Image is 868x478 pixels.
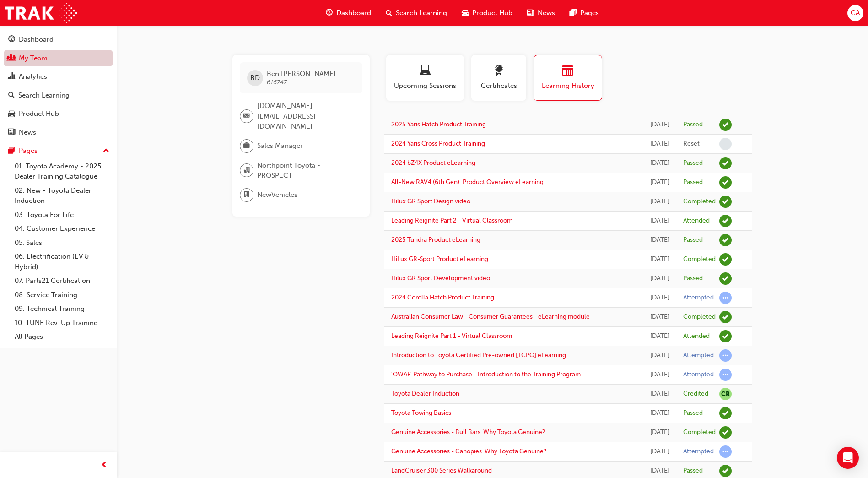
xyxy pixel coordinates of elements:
a: pages-iconPages [562,4,606,22]
span: Ben [PERSON_NAME] [267,70,336,78]
div: Pages [19,146,38,156]
a: Hilux GR Sport Design video [391,197,470,205]
div: Tue Jul 16 2024 10:10:24 GMT+0930 (Australian Central Standard Time) [650,466,669,476]
div: Passed [683,178,703,187]
span: car-icon [8,110,15,118]
div: Search Learning [18,90,70,101]
span: Upcoming Sessions [393,81,457,91]
div: Tue Jun 10 2025 10:00:00 GMT+0930 (Australian Central Standard Time) [650,331,669,342]
span: search-icon [386,7,392,19]
span: learningRecordVerb_COMPLETE-icon [719,311,732,323]
button: Upcoming Sessions [386,55,464,101]
div: Tue Aug 19 2025 12:44:58 GMT+0930 (Australian Central Standard Time) [650,196,669,207]
div: Attempted [683,370,714,379]
button: Pages [4,142,113,159]
a: Hilux GR Sport Development video [391,274,490,282]
span: learningRecordVerb_COMPLETE-icon [719,426,732,439]
a: Genuine Accessories - Bull Bars. Why Toyota Genuine? [391,428,545,436]
a: car-iconProduct Hub [454,4,520,22]
span: pages-icon [570,7,577,19]
span: learningRecordVerb_PASS-icon [719,176,732,189]
span: learningRecordVerb_ATTEND-icon [719,215,732,227]
span: learningRecordVerb_ATTEMPT-icon [719,445,732,458]
span: news-icon [8,129,15,137]
div: Open Intercom Messenger [837,447,859,469]
a: 07. Parts21 Certification [11,274,113,288]
a: 09. Technical Training [11,302,113,316]
div: Credited [683,390,708,398]
a: 'OWAF' Pathway to Purchase - Introduction to the Training Program [391,370,581,378]
span: news-icon [527,7,534,19]
span: calendar-icon [562,65,573,77]
div: Tue Mar 25 2025 22:30:00 GMT+1030 (Australian Central Daylight Time) [650,389,669,399]
div: Wed Sep 17 2025 11:52:40 GMT+0930 (Australian Central Standard Time) [650,139,669,149]
a: Toyota Dealer Induction [391,390,459,397]
div: Analytics [19,71,47,82]
button: Certificates [471,55,526,101]
div: Attempted [683,351,714,360]
span: car-icon [462,7,469,19]
a: Search Learning [4,87,113,104]
div: Passed [683,274,703,283]
span: Sales Manager [257,141,303,151]
span: guage-icon [8,36,15,44]
div: News [19,127,36,138]
span: email-icon [243,110,250,122]
a: 10. TUNE Rev-Up Training [11,316,113,330]
a: search-iconSearch Learning [378,4,454,22]
div: Tue Jul 16 2024 10:23:13 GMT+0930 (Australian Central Standard Time) [650,408,669,418]
div: Reset [683,140,700,148]
span: pages-icon [8,147,15,155]
span: chart-icon [8,73,15,81]
button: DashboardMy TeamAnalyticsSearch LearningProduct HubNews [4,29,113,142]
a: 03. Toyota For Life [11,208,113,222]
a: Australian Consumer Law - Consumer Guarantees - eLearning module [391,313,590,320]
a: Dashboard [4,31,113,48]
span: learningRecordVerb_PASS-icon [719,157,732,169]
div: Mon Jul 07 2025 11:59:10 GMT+0930 (Australian Central Standard Time) [650,293,669,303]
span: Search Learning [396,8,447,18]
span: learningRecordVerb_PASS-icon [719,272,732,285]
span: briefcase-icon [243,140,250,152]
span: learningRecordVerb_PASS-icon [719,407,732,419]
div: Completed [683,197,716,206]
a: Trak [5,3,77,23]
span: 616747 [267,78,287,86]
div: Tue Jul 16 2024 10:10:49 GMT+0930 (Australian Central Standard Time) [650,446,669,457]
div: Passed [683,467,703,475]
div: Passed [683,120,703,129]
div: Attempted [683,293,714,302]
a: HiLux GR-Sport Product eLearning [391,255,488,263]
span: award-icon [493,65,504,77]
a: All-New RAV4 (6th Gen): Product Overview eLearning [391,178,544,186]
span: prev-icon [101,460,108,471]
a: 02. New - Toyota Dealer Induction [11,184,113,208]
span: Learning History [541,81,595,91]
a: Genuine Accessories - Canopies. Why Toyota Genuine? [391,447,547,455]
div: Tue Jul 16 2024 10:19:59 GMT+0930 (Australian Central Standard Time) [650,427,669,438]
span: Northpoint Toyota - PROSPECT [257,160,355,181]
span: learningRecordVerb_COMPLETE-icon [719,253,732,266]
div: Completed [683,313,716,321]
span: learningRecordVerb_ATTEND-icon [719,330,732,342]
div: Wed Jul 09 2025 12:52:08 GMT+0930 (Australian Central Standard Time) [650,273,669,284]
span: learningRecordVerb_PASS-icon [719,465,732,477]
a: My Team [4,50,113,67]
span: learningRecordVerb_ATTEMPT-icon [719,349,732,362]
span: BD [250,73,260,83]
a: News [4,124,113,141]
span: department-icon [243,189,250,201]
span: learningRecordVerb_ATTEMPT-icon [719,292,732,304]
div: Wed Sep 17 2025 11:23:17 GMT+0930 (Australian Central Standard Time) [650,158,669,168]
div: Tue May 20 2025 13:40:13 GMT+0930 (Australian Central Standard Time) [650,369,669,380]
div: Thu Sep 04 2025 14:17:20 GMT+0930 (Australian Central Standard Time) [650,177,669,188]
div: Attempted [683,447,714,456]
div: Attended [683,217,710,225]
a: Leading Reignite Part 2 - Virtual Classroom [391,217,512,224]
a: guage-iconDashboard [318,4,378,22]
a: Introduction to Toyota Certified Pre-owned [TCPO] eLearning [391,351,566,359]
span: guage-icon [326,7,333,19]
div: Tue Jul 22 2025 13:30:00 GMT+0930 (Australian Central Standard Time) [650,216,669,226]
a: 06. Electrification (EV & Hybrid) [11,250,113,274]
